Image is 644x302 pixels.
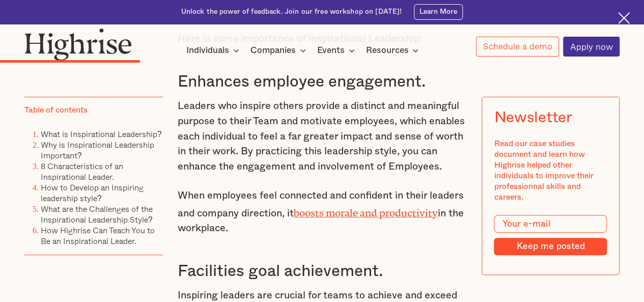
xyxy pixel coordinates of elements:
a: Learn More [414,4,463,20]
div: Events [317,44,358,57]
a: How Highrise Can Teach You to Be an Inspirational Leader. [41,224,155,247]
a: What is Inspirational Leadership? [41,128,162,140]
input: Your e-mail [494,215,607,233]
p: Leaders who inspire others provide a distinct and meaningful purpose to their Team and motivate e... [178,99,467,174]
div: Companies [250,44,309,57]
a: Apply now [563,37,620,57]
div: Events [317,44,345,57]
div: Read our case studies document and learn how Highrise helped other individuals to improve their p... [494,139,607,203]
p: When employees feel connected and confident in their leaders and company direction, it in the wor... [178,188,467,236]
div: Unlock the power of feedback. Join our free workshop on [DATE]! [181,7,402,17]
h3: Enhances employee engagement. [178,72,467,92]
div: Table of contents [24,105,88,116]
div: Newsletter [494,109,572,126]
form: Modal Form [494,215,607,255]
input: Keep me posted [494,238,607,255]
a: How to Develop an Inspiring leadership style? [41,181,144,204]
a: boosts morale and productivity [294,207,438,213]
a: Why is Inspirational Leadership Important? [41,139,154,161]
div: Resources [366,44,422,57]
div: Individuals [186,44,229,57]
a: Schedule a demo [476,37,559,57]
a: What are the Challenges of the Inspirational Leadership Style? [41,203,153,226]
img: Cross icon [618,12,630,24]
img: Highrise logo [24,28,132,61]
div: Companies [250,44,296,57]
div: Resources [366,44,408,57]
div: Individuals [186,44,242,57]
h3: Facilities goal achievement. [178,261,467,281]
a: 8 Characteristics of an Inspirational Leader. [41,160,123,183]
